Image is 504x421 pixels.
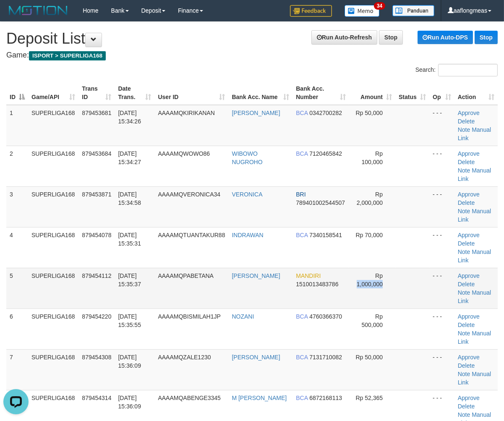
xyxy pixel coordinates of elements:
span: BRI [296,191,306,198]
td: 4 [6,227,28,268]
span: [DATE] 15:35:55 [118,313,141,328]
a: Approve [458,232,480,238]
span: Copy 0342700282 to clipboard [309,110,342,116]
span: Rp 500,000 [361,313,383,328]
a: Note [458,411,470,418]
span: BCA [296,150,308,157]
a: Manual Link [458,208,491,223]
span: Copy 1510013483786 to clipboard [296,281,338,288]
td: SUPERLIGA168 [28,227,78,268]
th: User ID: activate to sort column ascending [154,81,228,105]
span: BCA [296,232,308,238]
span: [DATE] 15:35:37 [118,272,141,288]
th: Status: activate to sort column ascending [395,81,429,105]
a: Delete [458,403,475,410]
span: Copy 7340158541 to clipboard [309,232,342,238]
span: AAAAMQPABETANA [158,272,214,279]
td: SUPERLIGA168 [28,268,78,309]
img: panduan.png [392,5,434,16]
a: Manual Link [458,330,491,345]
a: Approve [458,313,480,320]
td: 3 [6,186,28,227]
span: [DATE] 15:34:26 [118,110,141,125]
td: 7 [6,349,28,390]
td: SUPERLIGA168 [28,105,78,146]
a: Note [458,126,470,133]
span: BCA [296,354,308,361]
a: Approve [458,150,480,157]
td: - - - [429,146,454,186]
td: 6 [6,309,28,349]
a: Manual Link [458,167,491,182]
span: Copy 7120465842 to clipboard [309,150,342,157]
td: - - - [429,186,454,227]
th: Amount: activate to sort column ascending [349,81,395,105]
span: Rp 1,000,000 [357,272,383,288]
th: Trans ID: activate to sort column ascending [78,81,115,105]
a: Delete [458,322,475,328]
td: SUPERLIGA168 [28,186,78,227]
span: 879454314 [82,395,111,401]
span: 879453681 [82,110,111,116]
a: Delete [458,118,475,125]
span: 879454112 [82,272,111,279]
a: Delete [458,281,475,288]
a: Approve [458,272,480,279]
span: 879453684 [82,150,111,157]
span: 879454220 [82,313,111,320]
span: Rp 52,365 [355,395,383,401]
th: Op: activate to sort column ascending [429,81,454,105]
td: - - - [429,227,454,268]
span: [DATE] 15:36:09 [118,395,141,410]
span: AAAAMQWOWO86 [158,150,210,157]
td: SUPERLIGA168 [28,349,78,390]
span: ISPORT > SUPERLIGA168 [29,51,106,60]
span: 879454308 [82,354,111,361]
span: BCA [296,110,308,116]
span: 879454078 [82,232,111,238]
td: SUPERLIGA168 [28,146,78,186]
td: SUPERLIGA168 [28,309,78,349]
a: [PERSON_NAME] [232,272,280,279]
span: AAAAMQTUANTAKUR88 [158,232,225,238]
a: VERONICA [232,191,262,198]
th: Game/API: activate to sort column ascending [28,81,78,105]
a: Stop [475,31,498,44]
input: Search: [438,64,498,76]
a: INDRAWAN [232,232,263,238]
a: Run Auto-Refresh [311,30,377,44]
a: Approve [458,191,480,198]
span: 879453871 [82,191,111,198]
span: MANDIRI [296,272,321,279]
a: Manual Link [458,248,491,264]
img: Button%20Memo.svg [345,5,380,17]
a: Note [458,208,470,214]
a: Delete [458,199,475,206]
a: [PERSON_NAME] [232,110,280,116]
a: Delete [458,240,475,247]
td: - - - [429,268,454,309]
img: MOTION_logo.png [6,4,70,17]
span: AAAAMQZALE1230 [158,354,211,361]
td: 1 [6,105,28,146]
span: Copy 789401002544507 to clipboard [296,199,345,206]
a: Stop [379,30,403,44]
span: Rp 2,000,000 [357,191,383,206]
a: Manual Link [458,371,491,386]
span: Copy 4760366370 to clipboard [309,313,342,320]
span: Rp 50,000 [355,354,383,361]
td: - - - [429,349,454,390]
a: [PERSON_NAME] [232,354,280,361]
span: [DATE] 15:34:27 [118,150,141,165]
td: - - - [429,309,454,349]
a: Note [458,371,470,377]
span: Copy 7131710082 to clipboard [309,354,342,361]
a: Manual Link [458,289,491,304]
a: Note [458,248,470,255]
td: 2 [6,146,28,186]
a: Note [458,330,470,337]
th: Date Trans.: activate to sort column ascending [115,81,154,105]
h4: Game: [6,51,498,60]
a: NOZANI [232,313,254,320]
th: Bank Acc. Number: activate to sort column ascending [292,81,349,105]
